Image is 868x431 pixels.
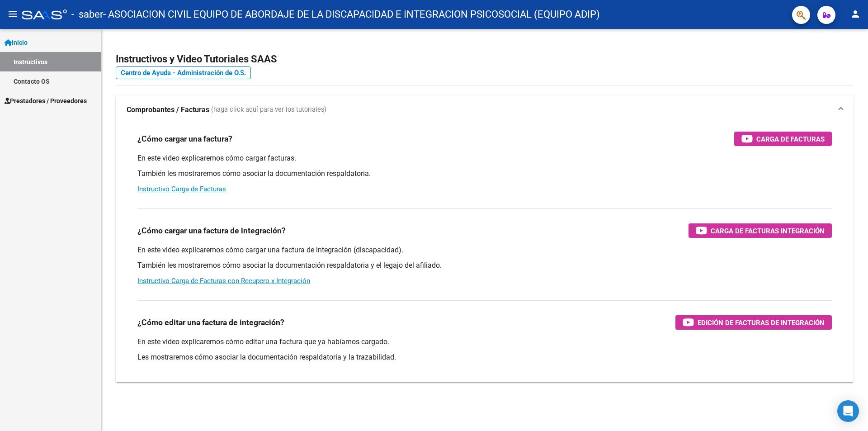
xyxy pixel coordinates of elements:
[137,277,310,285] a: Instructivo Carga de Facturas con Recupero x Integración
[756,133,825,145] span: Carga de Facturas
[127,105,209,115] strong: Comprobantes / Facturas
[137,260,832,270] p: También les mostraremos cómo asociar la documentación respaldatoria y el legajo del afiliado.
[137,185,226,193] a: Instructivo Carga de Facturas
[116,66,251,79] a: Centro de Ayuda - Administración de O.S.
[137,352,832,362] p: Les mostraremos cómo asociar la documentación respaldatoria y la trazabilidad.
[137,133,232,145] h3: ¿Cómo cargar una factura?
[116,124,854,382] div: Comprobantes / Facturas (haga click aquí para ver los tutoriales)
[5,38,28,47] span: Inicio
[675,315,832,330] button: Edición de Facturas de integración
[137,245,832,255] p: En este video explicaremos cómo cargar una factura de integración (discapacidad).
[837,400,859,422] div: Open Intercom Messenger
[7,9,18,19] mat-icon: menu
[137,224,286,237] h3: ¿Cómo cargar una factura de integración?
[5,96,87,106] span: Prestadores / Proveedores
[116,51,854,68] h2: Instructivos y Video Tutoriales SAAS
[137,337,832,347] p: En este video explicaremos cómo editar una factura que ya habíamos cargado.
[211,105,326,115] span: (haga click aquí para ver los tutoriales)
[698,317,825,328] span: Edición de Facturas de integración
[116,95,854,124] mat-expansion-panel-header: Comprobantes / Facturas (haga click aquí para ver los tutoriales)
[850,9,861,19] mat-icon: person
[137,316,284,329] h3: ¿Cómo editar una factura de integración?
[103,5,600,24] span: - ASOCIACION CIVIL EQUIPO DE ABORDAJE DE LA DISCAPACIDAD E INTEGRACION PSICOSOCIAL (EQUIPO ADIP)
[689,223,832,238] button: Carga de Facturas Integración
[711,225,825,237] span: Carga de Facturas Integración
[71,5,103,24] span: - saber
[137,169,832,179] p: También les mostraremos cómo asociar la documentación respaldatoria.
[734,132,832,146] button: Carga de Facturas
[137,153,832,163] p: En este video explicaremos cómo cargar facturas.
